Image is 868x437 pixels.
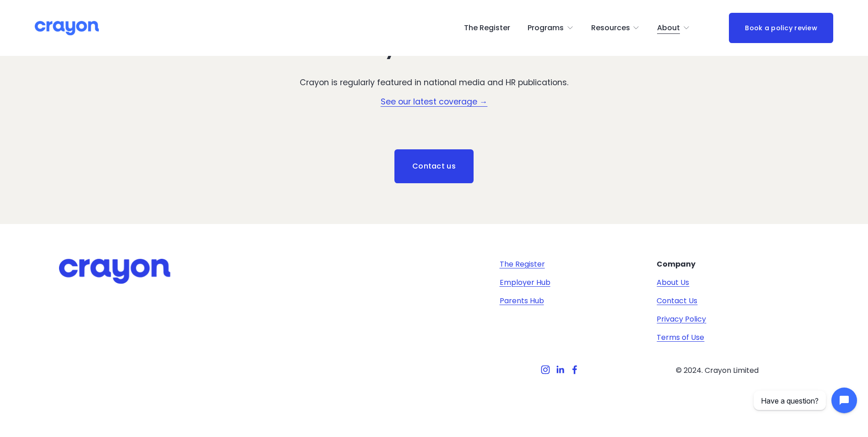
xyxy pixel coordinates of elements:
span: About [657,22,680,35]
a: The Register [464,21,510,35]
p: Crayon is regularly featured in national media and HR publications. [216,76,652,88]
a: LinkedIn [555,365,565,374]
strong: Company [657,259,695,269]
span: Programs [528,22,564,35]
a: folder dropdown [657,21,690,35]
a: folder dropdown [528,21,574,35]
a: Employer Hub [500,277,550,288]
a: Privacy Policy [657,314,706,325]
a: Instagram [541,365,550,374]
a: About Us [657,277,689,288]
a: Facebook [570,365,579,374]
a: The Register [500,259,545,270]
a: Contact Us [657,295,697,306]
a: folder dropdown [591,21,640,35]
p: © 2024. Crayon Limited [657,365,777,376]
img: Crayon [35,20,99,36]
span: Resources [591,22,630,35]
a: Book a policy review [729,13,833,43]
a: See our latest coverage → [381,96,488,107]
a: Parents Hub [500,295,544,306]
a: Contact us [394,149,474,183]
a: Terms of Use [657,332,704,343]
